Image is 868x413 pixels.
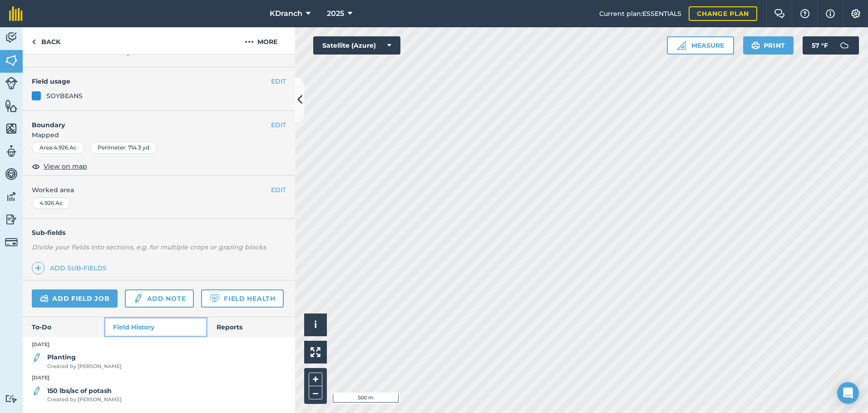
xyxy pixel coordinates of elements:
button: 57 °F [803,36,859,55]
img: svg+xml;base64,PD94bWwgdmVyc2lvbj0iMS4wIiBlbmNvZGluZz0idXRmLTgiPz4KPCEtLSBHZW5lcmF0b3I6IEFkb2JlIE... [5,394,18,403]
div: SOYBEANS [46,91,83,101]
img: svg+xml;base64,PD94bWwgdmVyc2lvbj0iMS4wIiBlbmNvZGluZz0idXRmLTgiPz4KPCEtLSBHZW5lcmF0b3I6IEFkb2JlIE... [5,77,18,90]
h4: Boundary [23,111,271,130]
span: Worked area [32,185,286,195]
button: More [227,27,295,54]
img: svg+xml;base64,PD94bWwgdmVyc2lvbj0iMS4wIiBlbmNvZGluZz0idXRmLTgiPz4KPCEtLSBHZW5lcmF0b3I6IEFkb2JlIE... [40,293,49,304]
img: svg+xml;base64,PD94bWwgdmVyc2lvbj0iMS4wIiBlbmNvZGluZz0idXRmLTgiPz4KPCEtLSBHZW5lcmF0b3I6IEFkb2JlIE... [32,386,42,397]
p: [DATE] [23,374,295,382]
a: Field Health [201,289,283,308]
img: svg+xml;base64,PHN2ZyB4bWxucz0iaHR0cDovL3d3dy53My5vcmcvMjAwMC9zdmciIHdpZHRoPSIxOSIgaGVpZ2h0PSIyNC... [751,40,760,51]
img: svg+xml;base64,PD94bWwgdmVyc2lvbj0iMS4wIiBlbmNvZGluZz0idXRmLTgiPz4KPCEtLSBHZW5lcmF0b3I6IEFkb2JlIE... [5,31,18,45]
span: View on map [44,161,87,171]
a: Add note [125,289,194,308]
a: To-Do [23,317,104,337]
img: svg+xml;base64,PHN2ZyB4bWxucz0iaHR0cDovL3d3dy53My5vcmcvMjAwMC9zdmciIHdpZHRoPSIxNyIgaGVpZ2h0PSIxNy... [826,8,835,19]
div: Area : 4.926 Ac [32,142,84,154]
img: svg+xml;base64,PD94bWwgdmVyc2lvbj0iMS4wIiBlbmNvZGluZz0idXRmLTgiPz4KPCEtLSBHZW5lcmF0b3I6IEFkb2JlIE... [5,190,18,204]
h4: Sub-fields [23,228,295,238]
img: svg+xml;base64,PHN2ZyB4bWxucz0iaHR0cDovL3d3dy53My5vcmcvMjAwMC9zdmciIHdpZHRoPSI5IiBoZWlnaHQ9IjI0Ii... [32,36,36,47]
button: EDIT [271,185,286,195]
a: Reports [207,317,295,337]
a: Field History [104,317,207,337]
span: 57 ° F [812,36,828,55]
div: 4.926 Ac [32,197,70,209]
button: Measure [667,36,734,55]
img: svg+xml;base64,PHN2ZyB4bWxucz0iaHR0cDovL3d3dy53My5vcmcvMjAwMC9zdmciIHdpZHRoPSI1NiIgaGVpZ2h0PSI2MC... [5,54,18,67]
a: Change plan [689,6,757,21]
img: svg+xml;base64,PHN2ZyB4bWxucz0iaHR0cDovL3d3dy53My5vcmcvMjAwMC9zdmciIHdpZHRoPSIyMCIgaGVpZ2h0PSIyNC... [245,36,254,47]
button: Print [743,36,794,55]
img: svg+xml;base64,PHN2ZyB4bWxucz0iaHR0cDovL3d3dy53My5vcmcvMjAwMC9zdmciIHdpZHRoPSIxNCIgaGVpZ2h0PSIyNC... [35,263,41,274]
img: svg+xml;base64,PD94bWwgdmVyc2lvbj0iMS4wIiBlbmNvZGluZz0idXRmLTgiPz4KPCEtLSBHZW5lcmF0b3I6IEFkb2JlIE... [835,36,853,55]
span: Created by [PERSON_NAME] [47,363,122,371]
span: Mapped [23,130,295,140]
span: Current plan : ESSENTIALS [599,9,681,19]
img: svg+xml;base64,PD94bWwgdmVyc2lvbj0iMS4wIiBlbmNvZGluZz0idXRmLTgiPz4KPCEtLSBHZW5lcmF0b3I6IEFkb2JlIE... [133,293,143,304]
img: svg+xml;base64,PHN2ZyB4bWxucz0iaHR0cDovL3d3dy53My5vcmcvMjAwMC9zdmciIHdpZHRoPSIxOCIgaGVpZ2h0PSIyNC... [32,161,40,172]
em: Divide your fields into sections, e.g. for multiple crops or grazing blocks [32,243,266,251]
button: i [304,313,327,336]
span: KDranch [270,8,302,19]
span: i [314,319,317,330]
button: Satellite (Azure) [313,36,400,55]
a: Add field job [32,289,118,308]
img: A question mark icon [799,9,810,18]
strong: Planting [47,353,76,361]
a: Back [23,27,69,54]
button: EDIT [271,120,286,130]
img: A cog icon [850,9,861,18]
strong: 150 lbs/ac of potash [47,387,112,395]
img: Four arrows, one pointing top left, one top right, one bottom right and the last bottom left [311,347,321,357]
img: Ruler icon [677,41,686,50]
img: svg+xml;base64,PD94bWwgdmVyc2lvbj0iMS4wIiBlbmNvZGluZz0idXRmLTgiPz4KPCEtLSBHZW5lcmF0b3I6IEFkb2JlIE... [5,236,18,249]
div: Perimeter : 714.3 yd [90,142,157,154]
p: [DATE] [23,341,295,349]
img: svg+xml;base64,PD94bWwgdmVyc2lvbj0iMS4wIiBlbmNvZGluZz0idXRmLTgiPz4KPCEtLSBHZW5lcmF0b3I6IEFkb2JlIE... [5,167,18,181]
a: Add sub-fields [32,262,110,274]
button: – [309,386,322,399]
img: Two speech bubbles overlapping with the left bubble in the forefront [774,9,785,18]
button: View on map [32,161,87,172]
img: svg+xml;base64,PHN2ZyB4bWxucz0iaHR0cDovL3d3dy53My5vcmcvMjAwMC9zdmciIHdpZHRoPSI1NiIgaGVpZ2h0PSI2MC... [5,122,18,135]
button: + [309,373,322,386]
div: Open Intercom Messenger [837,382,859,404]
span: Created by [PERSON_NAME] [47,396,122,404]
a: PlantingCreated by [PERSON_NAME] [32,352,122,370]
img: svg+xml;base64,PHN2ZyB4bWxucz0iaHR0cDovL3d3dy53My5vcmcvMjAwMC9zdmciIHdpZHRoPSI1NiIgaGVpZ2h0PSI2MC... [5,99,18,113]
img: svg+xml;base64,PD94bWwgdmVyc2lvbj0iMS4wIiBlbmNvZGluZz0idXRmLTgiPz4KPCEtLSBHZW5lcmF0b3I6IEFkb2JlIE... [5,213,18,226]
img: fieldmargin Logo [9,6,23,21]
span: 2025 [327,8,344,19]
h4: Field usage [32,76,271,86]
button: EDIT [271,76,286,86]
img: svg+xml;base64,PD94bWwgdmVyc2lvbj0iMS4wIiBlbmNvZGluZz0idXRmLTgiPz4KPCEtLSBHZW5lcmF0b3I6IEFkb2JlIE... [32,352,42,363]
img: svg+xml;base64,PD94bWwgdmVyc2lvbj0iMS4wIiBlbmNvZGluZz0idXRmLTgiPz4KPCEtLSBHZW5lcmF0b3I6IEFkb2JlIE... [5,144,18,158]
a: 150 lbs/ac of potashCreated by [PERSON_NAME] [32,386,122,404]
